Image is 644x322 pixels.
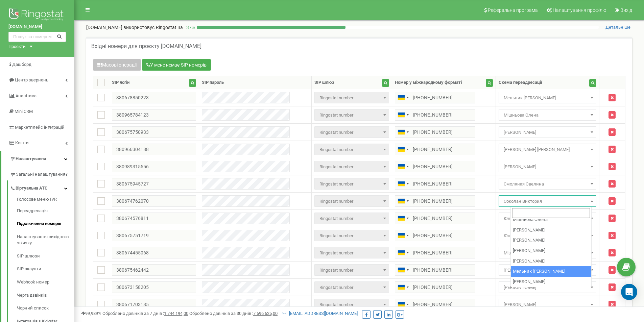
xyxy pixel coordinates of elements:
[501,283,594,292] span: Василенко Ксения
[499,92,596,103] span: Мельник Ольга
[314,79,334,86] div: SIP шлюз
[314,230,389,241] span: Ringostat number
[499,281,596,293] span: Василенко Ксения
[395,299,411,310] div: Telephone country code
[16,156,46,161] span: Налаштування
[499,178,596,190] span: Смоляная Эвелина
[395,213,475,224] input: 050 123 4567
[17,230,74,250] a: Налаштування вихідного зв’язку
[511,266,591,277] li: Мельник [PERSON_NAME]
[123,25,183,30] span: використовує Ringostat на
[317,266,386,275] span: Ringostat number
[317,93,386,103] span: Ringostat number
[395,126,475,138] input: 050 123 4567
[8,7,66,24] img: Ringostat logo
[8,24,66,30] a: [DOMAIN_NAME]
[395,127,411,138] div: Telephone country code
[183,24,197,31] p: 37 %
[314,264,389,276] span: Ringostat number
[189,311,278,316] span: Оброблено дзвінків за 30 днів :
[395,109,475,121] input: 050 123 4567
[501,162,594,172] span: Дегнера Мирослава
[1,151,74,167] a: Налаштування
[317,145,386,154] span: Ringostat number
[314,247,389,258] span: Ringostat number
[314,213,389,224] span: Ringostat number
[317,110,386,120] span: Ringostat number
[16,93,37,98] span: Аналiтика
[10,180,74,194] a: Віртуальна АТС
[499,144,596,155] span: Оверченко Тетяна
[16,171,65,178] span: Загальні налаштування
[395,144,475,155] input: 050 123 4567
[605,25,630,30] span: Детальніше
[395,79,462,86] div: Номер у міжнародному форматі
[317,179,386,189] span: Ringostat number
[112,79,129,86] div: SIP логін
[501,266,594,275] span: Грищенко Вита
[499,109,596,121] span: Мішньова Олена
[499,247,596,258] span: Мішньова Олена
[488,7,538,13] span: Реферальна програма
[501,231,594,241] span: Юнак Анна
[499,213,596,224] span: Юнак Анна
[395,247,475,258] input: 050 123 4567
[511,277,591,287] li: [PERSON_NAME]
[102,311,188,316] span: Оброблено дзвінків за 7 днів :
[15,77,48,82] span: Центр звернень
[81,311,101,316] span: 99,989%
[501,179,594,189] span: Смоляная Эвелина
[15,109,33,114] span: Mini CRM
[511,256,591,267] li: [PERSON_NAME]
[17,302,74,315] a: Чорний список
[317,162,386,172] span: Ringostat number
[317,231,386,241] span: Ringostat number
[499,230,596,241] span: Юнак Анна
[17,217,74,230] a: Підключення номерів
[314,144,389,155] span: Ringostat number
[511,235,591,246] li: [PERSON_NAME]
[501,300,594,309] span: Олена Федорова
[8,44,26,50] div: Проєкти
[317,283,386,292] span: Ringostat number
[395,196,411,206] div: Telephone country code
[499,79,542,86] div: Схема переадресації
[395,213,411,224] div: Telephone country code
[93,59,141,71] button: Масові операції
[17,250,74,263] a: SIP шлюзи
[395,161,411,172] div: Telephone country code
[317,248,386,258] span: Ringostat number
[17,276,74,289] a: Webhook номер
[317,128,386,137] span: Ringostat number
[199,76,312,89] th: SIP пароль
[282,311,358,316] a: [EMAIL_ADDRESS][DOMAIN_NAME]
[15,140,29,145] span: Кошти
[621,284,637,300] div: Open Intercom Messenger
[395,247,411,258] div: Telephone country code
[395,230,475,241] input: 050 123 4567
[395,230,411,241] div: Telephone country code
[395,109,411,120] div: Telephone country code
[8,32,66,42] input: Пошук за номером
[511,215,591,225] li: Мішньова Олена
[17,196,74,204] a: Голосове меню IVR
[314,126,389,138] span: Ringostat number
[12,62,31,67] span: Дашборд
[501,248,594,258] span: Мішньова Олена
[314,281,389,293] span: Ringostat number
[317,214,386,223] span: Ringostat number
[395,195,475,207] input: 050 123 4567
[620,7,632,13] span: Вихід
[317,197,386,206] span: Ringostat number
[499,299,596,310] span: Олена Федорова
[553,7,606,13] span: Налаштування профілю
[501,197,594,206] span: Соколан Виктория
[10,167,74,180] a: Загальні налаштування
[253,311,278,316] u: 7 596 625,00
[86,24,183,31] p: [DOMAIN_NAME]
[501,110,594,120] span: Мішньова Олена
[17,204,74,218] a: Переадресація
[16,185,48,192] span: Віртуальна АТС
[314,178,389,190] span: Ringostat number
[499,195,596,207] span: Соколан Виктория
